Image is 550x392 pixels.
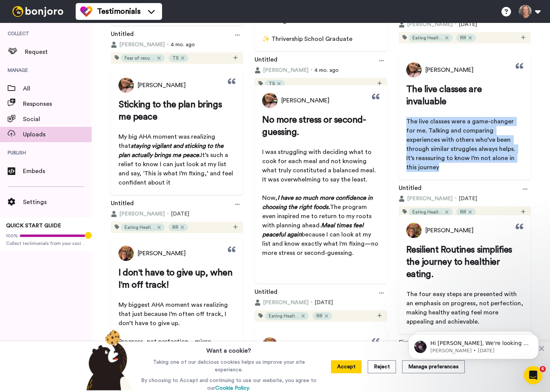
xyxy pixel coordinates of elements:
span: Sticking to the plan brings me peace [118,100,224,121]
span: RR [316,313,323,319]
span: Eating Healthier [269,313,299,319]
span: Progress, not perfection—micro changes make a difference, and I can use that to get myself back o... [118,339,237,363]
span: Eating Healthier [412,209,443,215]
span: Resilient Routines simplifies the journey to healthier eating. [406,245,514,279]
div: [DATE] [399,21,531,28]
img: Profile Picture [406,223,422,238]
img: tm-color.svg [80,5,92,18]
span: The program even inspired me to return to my roots with planning ahead. [262,204,373,228]
span: [PERSON_NAME] [119,41,165,49]
img: Profile Picture [118,246,134,261]
span: Eating Healthier [412,35,443,41]
span: Settings [23,198,92,207]
span: because I can look at my list and know exactly what I'm fixing—no more stress or second-guessing. [262,232,380,256]
span: RR [460,35,466,41]
span: [PERSON_NAME] [407,195,453,202]
span: [PERSON_NAME] [263,299,308,306]
span: [PERSON_NAME] [263,66,308,74]
span: staying vigilant and sticking to the plan actually brings me peace. [118,143,225,158]
button: [PERSON_NAME] [399,21,453,28]
span: Fear of recurrence [125,55,155,61]
img: Profile Picture [118,78,134,93]
img: bear-with-cookie.png [79,329,136,390]
span: RR [172,224,178,230]
h3: Want a cookie? [206,342,251,355]
span: The live classes were a game-changer for me. Talking and comparing experiences with others who’ve... [406,118,517,170]
img: bj-logo-header-white.svg [9,6,67,17]
span: 100% [6,233,18,239]
span: [PERSON_NAME] [138,249,186,258]
span: Embeds [23,167,92,176]
span: QUICK START GUIDE [6,223,61,228]
div: 4 mo. ago [255,66,387,74]
span: Social [23,115,92,124]
a: Cookie Policy [215,386,249,391]
a: Untitled [111,29,134,41]
span: [PERSON_NAME] [138,81,186,90]
img: Profile Picture [262,337,277,353]
iframe: Intercom notifications message [397,318,550,371]
div: Tooltip anchor [85,232,92,239]
span: [PERSON_NAME] [281,96,329,105]
p: By choosing to Accept and continuing to use our website, you agree to our . [139,377,318,392]
span: Uploads [23,130,92,139]
p: Message from Matt, sent 25w ago [33,29,132,36]
a: Untitled [111,199,134,210]
a: Untitled [255,287,277,299]
span: I don't have to give up, when I'm off track! [118,268,235,290]
div: [DATE] [111,210,243,218]
img: Profile Picture [406,62,422,78]
span: [PERSON_NAME] [119,210,165,218]
button: [PERSON_NAME] [111,210,165,218]
span: Now, [262,195,277,201]
span: All [23,84,92,93]
span: [PERSON_NAME] [281,340,329,350]
span: [PERSON_NAME] [407,21,453,28]
span: TS [172,55,179,61]
span: The live classes are invaluable [406,85,484,106]
span: It came back mightier than ever. [262,8,371,24]
div: 4 mo. ago [111,41,243,49]
span: No more stress or second-guessing. [262,115,366,137]
a: Untitled [399,183,422,195]
span: [PERSON_NAME] [425,226,474,235]
span: [PERSON_NAME] [425,65,474,75]
span: The four easy steps are presented with an emphasis on progress, not perfection, making healthy ea... [406,291,525,325]
span: I have so much more confidence in choosing the right foods. [262,195,374,210]
a: Untitled [255,55,277,66]
button: Reject [368,360,396,373]
span: Collect testimonials from your socials [6,240,86,246]
span: My big AHA moment was realizing that [118,134,217,149]
iframe: Intercom live chat [524,366,542,384]
span: Request [25,47,92,57]
span: Responses [23,99,92,109]
button: [PERSON_NAME] [255,299,308,306]
span: Eating Healthier [125,224,155,230]
span: Meal times feel peaceful again [262,222,365,238]
p: Taking one of our delicious cookies helps us improve your site experience. [139,358,318,374]
span: ✨ Thrivership School Graduate [262,36,352,42]
span: I was struggling with deciding what to cook for each meal and not knowing what truly constituted ... [262,149,377,183]
span: My biggest AHA moment was realizing that just because I’m often off track, I don’t have to give up. [118,302,229,326]
div: [DATE] [255,299,387,306]
span: It’s such a relief to know I can just look at my list and say, ‘This is what I’m fixing,’ and fee... [118,152,235,186]
button: [PERSON_NAME] [111,41,165,49]
button: [PERSON_NAME] [255,66,308,74]
span: RR [460,209,466,215]
button: Accept [331,360,362,373]
div: [DATE] [399,195,531,202]
span: Hi [PERSON_NAME], We're looking to spread the word about [PERSON_NAME] a bit further and we need ... [33,22,132,112]
span: Testimonials [97,6,141,17]
span: 6 [540,366,546,372]
img: Profile Picture [262,93,277,108]
button: [PERSON_NAME] [399,195,453,202]
span: TS [269,81,275,87]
